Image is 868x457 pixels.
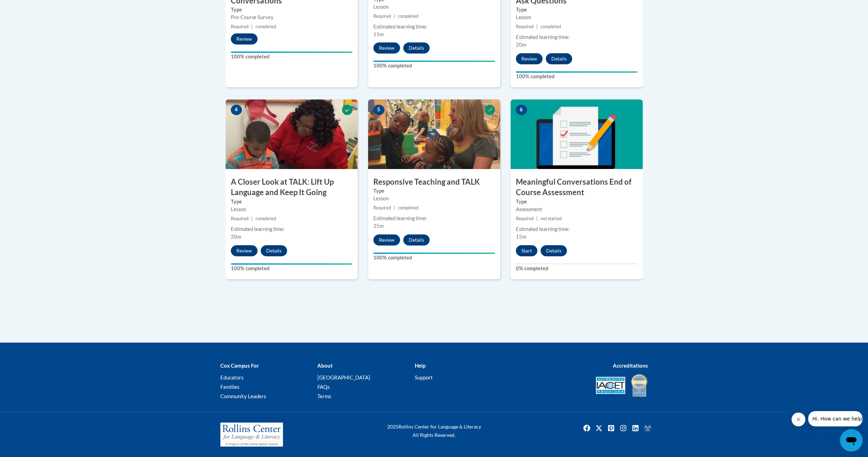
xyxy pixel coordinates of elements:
img: Course Image [368,99,500,169]
b: Cox Campus For [220,362,259,369]
iframe: Close message [792,412,805,426]
span: 15m [516,234,526,240]
h3: A Closer Look at TALK: Lift Up Language and Keep It Going [226,177,358,198]
h3: Meaningful Conversations End of Course Assessment [511,177,643,198]
span: | [394,205,395,210]
button: Review [516,53,543,64]
label: 0% completed [516,265,638,272]
span: completed [255,216,276,221]
a: Twitter [593,423,605,434]
button: Details [546,53,572,64]
label: Type [231,6,352,14]
button: Review [373,234,400,246]
button: Review [231,245,258,256]
img: Pinterest icon [606,423,617,434]
b: Accreditations [613,362,648,369]
a: Support [415,374,433,380]
div: Estimated learning time: [516,225,638,233]
span: | [536,24,538,29]
span: completed [398,14,419,19]
button: Details [403,234,430,246]
div: Assessment [516,206,638,213]
span: Required [231,24,249,29]
img: Course Image [226,99,358,169]
a: Facebook Group [642,423,653,434]
a: Linkedin [630,423,641,434]
label: 100% completed [516,73,638,80]
a: FAQs [317,384,330,390]
h3: Responsive Teaching and TALK [368,177,500,187]
div: Lesson [373,195,495,202]
iframe: Button to launch messaging window [840,429,862,451]
span: Required [373,205,391,210]
span: 5 [373,105,384,115]
span: 20m [231,234,241,240]
span: completed [398,205,419,210]
span: Required [231,216,249,221]
div: Estimated learning time: [231,225,352,233]
img: Course Image [511,99,643,169]
button: Details [541,245,567,256]
img: Instagram icon [618,423,629,434]
a: Facebook [581,423,592,434]
a: Pinterest [606,423,617,434]
div: Your progress [516,71,638,73]
span: | [251,24,253,29]
span: 25m [373,223,384,229]
span: Required [516,216,534,221]
div: Your progress [231,51,352,53]
span: Hi. How can we help? [4,5,56,10]
div: Estimated learning time: [373,23,495,31]
span: Required [373,14,391,19]
button: Details [403,42,430,54]
a: Terms [317,393,331,399]
img: IDA® Accredited [631,373,648,398]
label: Type [373,187,495,195]
b: About [317,362,333,369]
div: Rollins Center for Language & Literacy All Rights Reserved. [361,423,507,439]
div: Lesson [373,3,495,11]
label: Type [516,198,638,206]
label: 100% completed [373,62,495,70]
a: Community Leaders [220,393,266,399]
span: | [536,216,538,221]
span: | [251,216,253,221]
img: Facebook group icon [642,423,653,434]
span: completed [255,24,276,29]
b: Help [415,362,425,369]
img: Rollins Center for Language & Literacy - A Program of the Atlanta Speech School [220,423,283,447]
div: Lesson [516,14,638,21]
span: 4 [231,105,242,115]
a: Educators [220,374,244,380]
a: Families [220,384,240,390]
div: Your progress [373,61,495,62]
label: 100% completed [231,53,352,61]
span: 15m [373,31,384,37]
div: Your progress [231,263,352,265]
label: Type [231,198,352,206]
div: Pre-Course Survey [231,14,352,21]
a: Instagram [618,423,629,434]
img: Facebook icon [581,423,592,434]
span: completed [541,24,561,29]
span: 2025 [387,424,398,430]
span: not started [541,216,562,221]
button: Review [373,42,400,54]
span: 6 [516,105,527,115]
img: Accredited IACET® Provider [596,377,625,394]
span: 20m [516,42,526,48]
label: Type [516,6,638,14]
span: | [394,14,395,19]
div: Your progress [373,252,495,254]
span: Required [516,24,534,29]
div: Estimated learning time: [516,33,638,41]
button: Review [231,33,258,45]
a: [GEOGRAPHIC_DATA] [317,374,370,380]
button: Start [516,245,537,256]
label: 100% completed [231,265,352,272]
label: 100% completed [373,254,495,262]
img: Twitter icon [593,423,605,434]
button: Details [261,245,287,256]
div: Estimated learning time: [373,215,495,222]
img: LinkedIn icon [630,423,641,434]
